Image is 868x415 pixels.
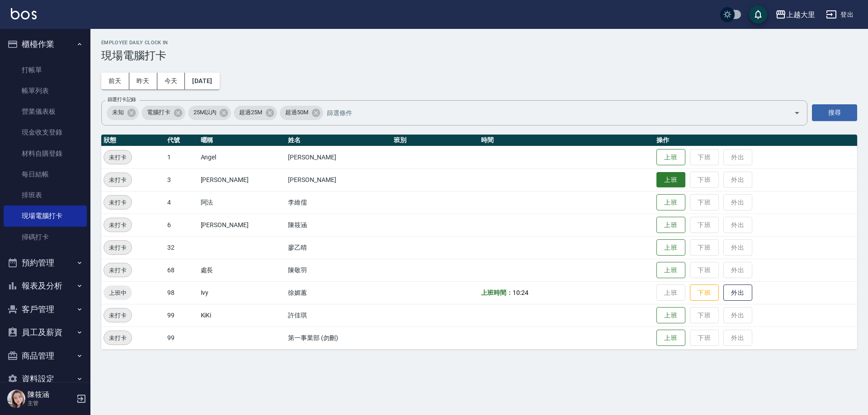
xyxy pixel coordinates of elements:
[286,191,391,214] td: 李維儒
[157,73,185,89] button: 今天
[723,284,752,301] button: 外出
[4,33,87,56] button: 櫃檯作業
[234,106,277,120] div: 超過25M
[165,191,198,214] td: 4
[822,6,857,23] button: 登出
[104,288,132,298] span: 上班中
[812,104,857,121] button: 搜尋
[165,259,198,281] td: 68
[286,168,391,191] td: [PERSON_NAME]
[129,73,157,89] button: 昨天
[28,399,74,407] p: 主管
[142,106,185,120] div: 電腦打卡
[772,5,819,24] button: 上越大里
[4,274,87,298] button: 報表及分析
[656,262,685,279] button: 上班
[286,135,391,146] th: 姓名
[165,146,198,168] td: 1
[104,153,132,162] span: 未打卡
[7,390,25,408] img: Person
[690,284,719,301] button: 下班
[198,146,286,168] td: Angel
[104,266,132,275] span: 未打卡
[280,106,323,120] div: 超過50M
[4,321,87,344] button: 員工及薪資
[4,298,87,321] button: 客戶管理
[104,243,132,252] span: 未打卡
[198,281,286,304] td: Ivy
[198,304,286,326] td: KiKi
[142,108,176,117] span: 電腦打卡
[101,40,857,46] h2: Employee Daily Clock In
[234,108,268,117] span: 超過25M
[749,5,767,23] button: save
[4,101,87,122] a: 營業儀表板
[479,135,654,146] th: 時間
[188,106,231,120] div: 25M以內
[198,168,286,191] td: [PERSON_NAME]
[654,135,857,146] th: 操作
[104,220,132,230] span: 未打卡
[185,73,219,89] button: [DATE]
[4,344,87,368] button: 商品管理
[108,96,136,103] label: 篩選打卡記錄
[101,49,857,62] h3: 現場電腦打卡
[4,80,87,101] a: 帳單列表
[786,9,815,20] div: 上越大里
[656,307,685,324] button: 上班
[107,108,129,117] span: 未知
[104,311,132,320] span: 未打卡
[165,236,198,259] td: 32
[4,60,87,80] a: 打帳單
[4,205,87,226] a: 現場電腦打卡
[656,172,685,188] button: 上班
[11,8,37,19] img: Logo
[165,326,198,349] td: 99
[656,239,685,256] button: 上班
[325,105,778,121] input: 篩選條件
[656,330,685,346] button: 上班
[101,73,129,89] button: 前天
[4,164,87,185] a: 每日結帳
[165,168,198,191] td: 3
[790,106,804,120] button: Open
[104,333,132,343] span: 未打卡
[656,217,685,233] button: 上班
[165,214,198,236] td: 6
[28,390,74,399] h5: 陳筱涵
[107,106,139,120] div: 未知
[4,367,87,391] button: 資料設定
[656,149,685,166] button: 上班
[165,135,198,146] th: 代號
[286,326,391,349] td: 第一事業部 (勿刪)
[286,304,391,326] td: 許佳琪
[104,198,132,207] span: 未打卡
[392,135,479,146] th: 班別
[4,185,87,205] a: 排班表
[104,175,132,185] span: 未打卡
[165,304,198,326] td: 99
[286,281,391,304] td: 徐媚蕙
[198,135,286,146] th: 暱稱
[165,281,198,304] td: 98
[198,259,286,281] td: 處長
[101,135,165,146] th: 狀態
[481,289,513,296] b: 上班時間：
[198,214,286,236] td: [PERSON_NAME]
[198,191,286,214] td: 阿法
[280,108,314,117] span: 超過50M
[4,251,87,275] button: 預約管理
[4,122,87,143] a: 現金收支登錄
[513,289,528,296] span: 10:24
[656,194,685,211] button: 上班
[286,259,391,281] td: 陳敬羽
[286,146,391,168] td: [PERSON_NAME]
[286,236,391,259] td: 廖乙晴
[4,227,87,247] a: 掃碼打卡
[286,214,391,236] td: 陳筱涵
[188,108,222,117] span: 25M以內
[4,143,87,164] a: 材料自購登錄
